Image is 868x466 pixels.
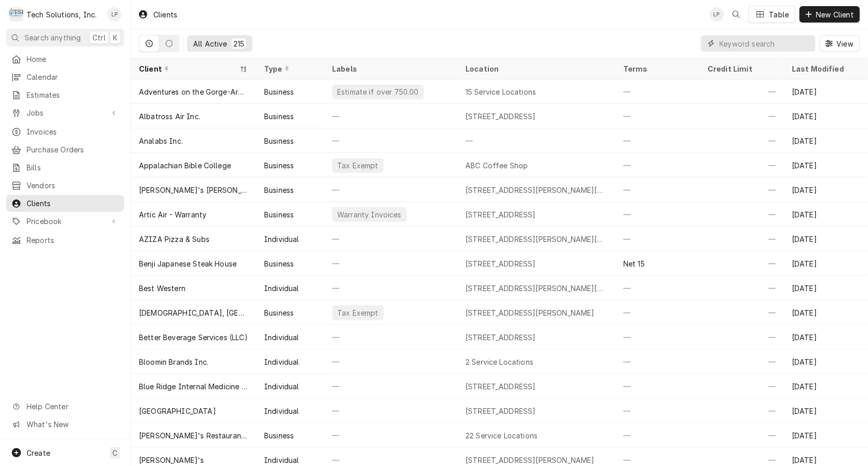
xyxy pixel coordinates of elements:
div: [PERSON_NAME]'s [139,455,204,465]
div: All Active [193,38,227,49]
span: Vendors [27,180,119,191]
div: — [324,177,457,202]
span: Search anything [25,32,81,43]
div: — [457,128,615,153]
div: Individual [264,406,299,416]
div: Individual [264,283,299,294]
div: — [324,423,457,448]
div: — [324,374,457,398]
div: — [324,398,457,423]
div: [PERSON_NAME]'s Restaurants, LLC [139,430,248,441]
div: Best Western [139,283,185,294]
button: View [819,35,860,52]
span: Create [27,449,50,457]
div: 2 Service Locations [465,357,533,367]
div: [DATE] [784,398,868,423]
div: — [615,104,699,128]
div: — [615,177,699,202]
a: Go to Pricebook [6,213,124,230]
div: [STREET_ADDRESS] [465,209,536,220]
button: Open search [728,6,744,23]
a: Bills [6,159,124,176]
div: Client [139,63,238,74]
div: Estimate if over 750.00 [336,86,420,97]
div: Last Modified [792,63,858,74]
div: Tax Exempt [336,160,380,171]
div: — [615,349,699,374]
div: [STREET_ADDRESS] [465,332,536,343]
div: — [699,300,784,325]
div: — [699,325,784,349]
div: Business [264,111,294,122]
span: Purchase Orders [27,144,119,155]
span: Invoices [27,126,119,137]
div: — [699,251,784,276]
div: [DATE] [784,227,868,251]
div: — [324,276,457,300]
div: — [324,251,457,276]
div: — [699,423,784,448]
div: — [615,398,699,423]
a: Invoices [6,123,124,140]
div: [STREET_ADDRESS][PERSON_NAME][PERSON_NAME] [465,283,607,294]
div: Labels [332,63,449,74]
div: Business [264,160,294,171]
div: — [615,325,699,349]
div: — [699,276,784,300]
div: [DATE] [784,177,868,202]
a: Purchase Orders [6,141,124,158]
a: Vendors [6,177,124,194]
div: — [699,79,784,104]
span: K [113,32,118,43]
div: [STREET_ADDRESS][PERSON_NAME][PERSON_NAME] [465,234,607,245]
a: Estimates [6,86,124,103]
div: Business [264,136,294,146]
div: — [699,374,784,398]
div: — [615,153,699,177]
div: — [699,398,784,423]
div: — [699,128,784,153]
div: AZIZA Pizza & Subs [139,234,209,245]
div: Business [264,430,294,441]
div: — [324,128,457,153]
div: Better Beverage Services (LLC) [139,332,248,343]
div: Business [264,307,294,318]
div: Tax Exempt [336,307,380,318]
span: Ctrl [92,32,106,43]
div: [STREET_ADDRESS] [465,381,536,392]
div: Credit Limit [708,63,773,74]
div: Tech Solutions, Inc. [27,9,97,20]
div: Net 15 [623,258,645,269]
span: What's New [27,419,118,430]
div: — [699,177,784,202]
div: [DATE] [784,202,868,227]
div: [STREET_ADDRESS] [465,406,536,416]
span: Reports [27,235,119,246]
div: Individual [264,381,299,392]
div: [DATE] [784,153,868,177]
div: Business [264,185,294,195]
div: [DATE] [784,374,868,398]
div: [DATE] [784,276,868,300]
div: Benji Japanese Steak House [139,258,237,269]
span: Help Center [27,401,118,412]
div: — [615,79,699,104]
div: [STREET_ADDRESS][PERSON_NAME] [465,455,595,465]
div: Analabs Inc. [139,136,183,146]
div: — [615,276,699,300]
span: Home [27,54,119,64]
div: 215 [233,38,244,49]
div: Location [465,63,607,74]
div: Bloomin Brands Inc. [139,357,208,367]
div: [DATE] [784,349,868,374]
div: [DEMOGRAPHIC_DATA], [GEOGRAPHIC_DATA], [GEOGRAPHIC_DATA] [139,307,248,318]
a: Go to What's New [6,416,124,433]
div: — [615,202,699,227]
div: [DATE] [784,251,868,276]
div: [GEOGRAPHIC_DATA] [139,406,216,416]
div: Business [264,209,294,220]
div: — [324,325,457,349]
span: Calendar [27,72,119,82]
div: ABC Coffee Shop [465,160,528,171]
span: Bills [27,162,119,173]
